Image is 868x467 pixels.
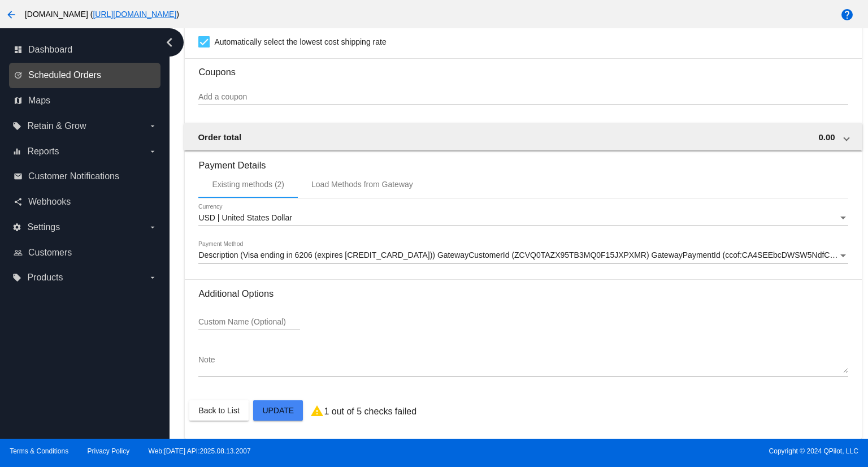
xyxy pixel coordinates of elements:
i: arrow_drop_down [148,273,157,282]
span: Maps [28,96,50,106]
a: Privacy Policy [88,447,130,455]
input: Add a coupon [198,93,848,102]
i: update [14,71,23,80]
i: arrow_drop_down [148,147,157,156]
button: Update [253,400,303,421]
span: Retain & Grow [27,121,86,131]
span: USD | United States Dollar [198,213,292,222]
span: Automatically select the lowest cost shipping rate [214,35,386,49]
mat-expansion-panel-header: Order total 0.00 [184,123,862,150]
span: Copyright © 2024 QPilot, LLC [444,447,858,455]
i: local_offer [12,273,21,282]
i: equalizer [12,147,21,156]
a: people_outline Customers [14,244,157,262]
span: Customer Notifications [28,171,119,181]
i: people_outline [14,248,23,257]
a: map Maps [14,92,157,110]
a: Terms & Conditions [10,447,68,455]
i: local_offer [12,122,21,131]
div: Existing methods (2) [212,180,284,189]
span: 0.00 [818,132,835,142]
span: Scheduled Orders [28,70,101,80]
p: 1 out of 5 checks failed [324,407,416,417]
mat-select: Payment Method [198,251,848,260]
a: email Customer Notifications [14,167,157,185]
i: arrow_drop_down [148,122,157,131]
button: Back to List [189,400,248,421]
mat-icon: help [840,8,854,21]
a: update Scheduled Orders [14,66,157,84]
a: Web:[DATE] API:2025.08.13.2007 [149,447,251,455]
span: Reports [27,146,59,157]
i: map [14,96,23,105]
a: [URL][DOMAIN_NAME] [93,10,176,19]
a: share Webhooks [14,193,157,211]
div: Load Methods from Gateway [311,180,413,189]
span: Products [27,273,63,283]
h3: Additional Options [198,288,848,299]
span: Order total [198,132,241,142]
input: Custom Name (Optional) [198,318,300,327]
span: Back to List [198,406,239,415]
span: Update [262,406,294,415]
a: dashboard Dashboard [14,41,157,59]
i: share [14,197,23,206]
i: dashboard [14,45,23,54]
span: Webhooks [28,197,71,207]
mat-icon: arrow_back [5,8,18,21]
span: [DOMAIN_NAME] ( ) [25,10,179,19]
h3: Payment Details [198,152,848,171]
span: Customers [28,248,72,258]
mat-select: Currency [198,214,848,223]
span: Settings [27,222,60,232]
i: settings [12,223,21,232]
i: arrow_drop_down [148,223,157,232]
mat-icon: warning [310,404,324,418]
i: chevron_left [160,33,179,51]
span: Dashboard [28,45,72,55]
h3: Coupons [198,58,848,77]
i: email [14,172,23,181]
